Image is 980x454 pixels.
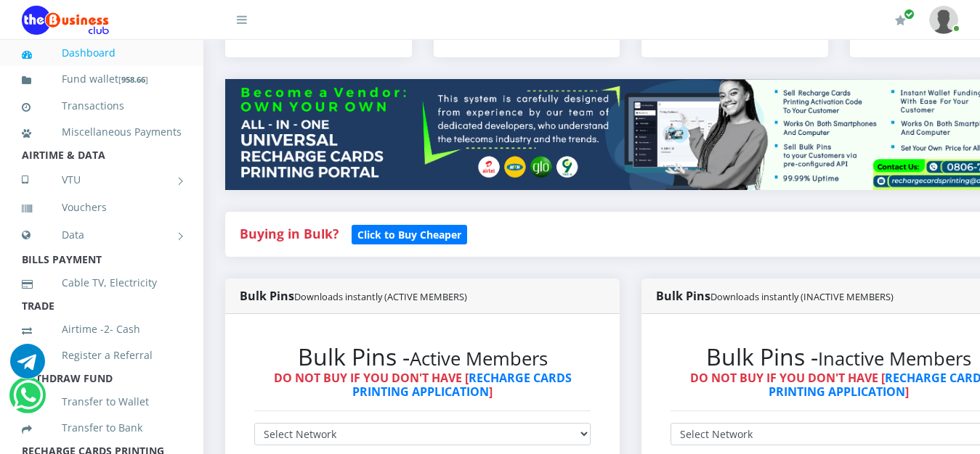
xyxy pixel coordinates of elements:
[22,115,182,149] a: Miscellaneous Payments
[240,288,467,304] strong: Bulk Pins
[410,346,548,371] small: Active Members
[254,343,591,371] h2: Bulk Pins -
[10,355,45,379] a: Chat for support
[22,385,182,418] a: Transfer to Wallet
[121,74,145,85] b: 958.66
[22,191,182,224] a: Vouchers
[294,290,467,303] small: Downloads instantly (ACTIVE MEMBERS)
[22,62,182,96] a: Fund wallet[958.66]
[22,6,109,35] img: Logo
[352,370,572,400] a: RECHARGE CARDS PRINTING APPLICATION
[895,15,906,26] i: Renew/Upgrade Subscription
[904,9,915,20] span: Renew/Upgrade Subscription
[13,389,43,413] a: Chat for support
[22,36,182,70] a: Dashboard
[22,217,182,253] a: Data
[22,411,182,445] a: Transfer to Bank
[22,89,182,123] a: Transactions
[22,162,182,198] a: VTU
[22,266,182,300] a: Cable TV, Electricity
[929,6,958,34] img: User
[118,74,148,85] small: [ ]
[352,225,467,242] a: Click to Buy Cheaper
[274,370,572,400] strong: DO NOT BUY IF YOU DON'T HAVE [ ]
[22,339,182,372] a: Register a Referral
[656,288,894,304] strong: Bulk Pins
[22,313,182,346] a: Airtime -2- Cash
[240,225,339,242] strong: Buying in Bulk?
[818,346,971,371] small: Inactive Members
[710,290,894,303] small: Downloads instantly (INACTIVE MEMBERS)
[357,228,461,242] b: Click to Buy Cheaper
